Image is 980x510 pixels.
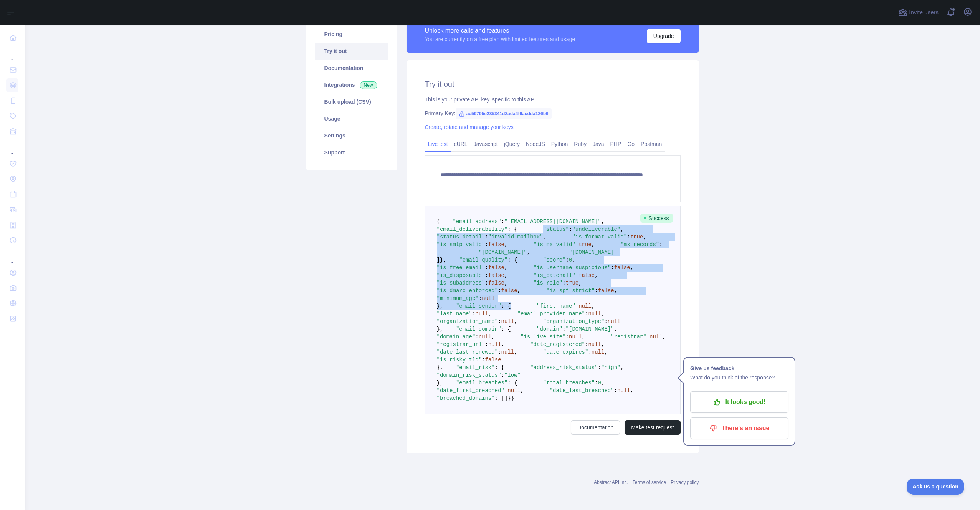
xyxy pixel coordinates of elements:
[550,387,614,394] span: "date_last_breached"
[485,280,488,286] span: :
[459,257,507,263] span: "email_quality"
[566,326,614,332] span: "[DOMAIN_NAME]"
[543,257,566,263] span: "score"
[614,387,617,394] span: :
[440,257,446,263] span: },
[315,127,388,144] a: Settings
[488,341,501,348] span: null
[572,257,575,263] span: ,
[507,226,517,232] span: : {
[534,272,575,278] span: "is_catchall"
[543,318,605,325] span: "organization_type"
[625,420,680,435] button: Make test request
[569,334,582,340] span: null
[437,341,485,348] span: "registrar_url"
[479,249,527,255] span: "[DOMAIN_NAME]"
[543,226,569,232] span: "status"
[482,357,485,363] span: :
[437,326,443,332] span: },
[437,380,443,386] span: },
[620,364,623,371] span: ,
[437,318,498,325] span: "organization_name"
[504,372,521,378] span: "low"
[437,387,504,394] span: "date_first_breached"
[571,420,620,435] a: Documentation
[534,280,563,286] span: "is_role"
[546,288,595,294] span: "is_spf_strict"
[511,395,514,401] span: }
[425,35,575,43] div: You are currently on a free plan with limited features and usage
[562,326,565,332] span: :
[521,387,524,394] span: ,
[566,257,569,263] span: :
[437,257,440,263] span: ]
[437,349,498,355] span: "date_last_renewed"
[504,280,507,286] span: ,
[527,249,530,255] span: ,
[543,380,595,386] span: "total_breaches"
[690,364,788,373] h1: Give us feedback
[571,138,590,150] a: Ruby
[521,334,566,340] span: "is_live_site"
[585,341,588,348] span: :
[507,257,517,263] span: : {
[501,372,504,378] span: :
[360,81,377,89] span: New
[485,234,488,240] span: :
[548,138,571,150] a: Python
[456,303,501,309] span: "email_sender"
[696,396,783,409] p: It looks good!
[611,265,614,271] span: :
[530,364,598,371] span: "address_risk_status"
[456,364,495,371] span: "email_risk"
[507,380,517,386] span: : {
[537,303,575,309] span: "first_name"
[595,288,598,294] span: :
[569,257,572,263] span: 0
[575,303,578,309] span: :
[501,288,517,294] span: false
[315,93,388,110] a: Bulk upload (CSV)
[456,326,501,332] span: "email_domain"
[534,265,611,271] span: "is_username_suspicious"
[475,311,488,317] span: null
[437,288,498,294] span: "is_dmarc_enforced"
[601,380,604,386] span: ,
[504,387,507,394] span: :
[453,219,501,225] span: "email_address"
[475,334,478,340] span: :
[488,242,504,248] span: false
[608,318,621,325] span: null
[498,349,501,355] span: :
[501,326,511,332] span: : {
[437,334,476,340] span: "domain_age"
[671,480,699,485] a: Privacy policy
[588,311,601,317] span: null
[488,265,504,271] span: false
[504,265,507,271] span: ,
[640,214,673,223] span: Success
[425,124,514,130] a: Create, rotate and manage your keys
[638,138,665,150] a: Postman
[690,391,788,413] button: It looks good!
[437,272,485,278] span: "is_disposable"
[315,43,388,60] a: Try it out
[437,372,501,378] span: "domain_risk_status"
[485,242,488,248] span: :
[437,364,443,371] span: },
[315,76,388,93] a: Integrations New
[437,234,485,240] span: "status_detail"
[598,364,601,371] span: :
[315,110,388,127] a: Usage
[562,280,565,286] span: :
[620,242,659,248] span: "mx_records"
[578,280,582,286] span: ,
[507,387,521,394] span: null
[690,417,788,439] button: There's an issue
[315,60,388,76] a: Documentation
[649,334,663,340] span: null
[614,288,617,294] span: ,
[479,295,482,301] span: :
[501,138,523,150] a: jQuery
[537,326,562,332] span: "domain"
